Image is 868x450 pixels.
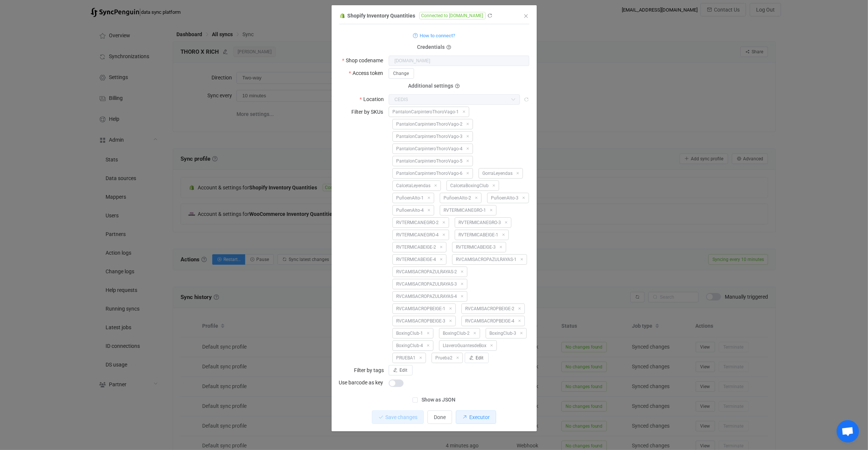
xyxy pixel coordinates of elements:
[392,156,473,166] span: PantalonCarpinteroThoroVago-5
[455,230,509,240] span: RVTERMICABEIGE-1
[837,420,859,443] a: Open chat
[440,193,482,203] span: PuñoenAlto-2
[392,180,441,191] span: CalcetaLeyendas
[479,168,523,179] span: GorraLeyendas
[392,168,473,179] span: PantalonCarpinteroThoroVago-6
[392,193,434,203] span: PuñoenAlto-1
[392,217,449,228] span: RVTERMICANEGRO-2
[332,5,537,431] div: dialog
[487,193,529,203] span: PuñoenAlto-3
[440,205,496,215] span: RVTERMICANEGRO-1
[392,205,434,215] span: PuñoenAlto-4
[392,144,473,154] span: PantalonCarpinteroThoroVago-4
[455,217,511,228] span: RVTERMICANEGRO-3
[392,230,449,240] span: RVTERMICANEGRO-4
[446,180,499,191] span: CalcetaBoxingClub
